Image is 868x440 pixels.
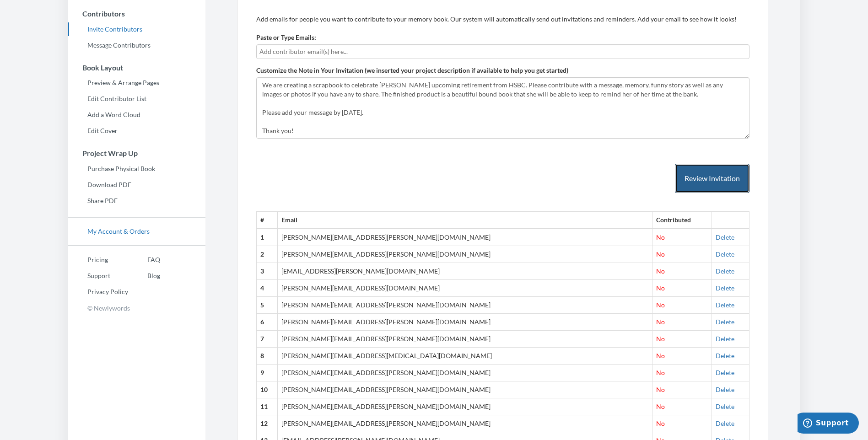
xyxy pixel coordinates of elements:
a: Delete [716,233,734,241]
span: No [656,419,665,427]
p: Add emails for people you want to contribute to your memory book. Our system will automatically s... [256,15,749,24]
th: Contributed [652,212,712,229]
th: 5 [256,297,277,314]
a: Delete [716,419,734,427]
a: My Account & Orders [68,225,205,238]
th: 8 [256,348,277,365]
a: Delete [716,284,734,292]
span: No [656,250,665,258]
td: [PERSON_NAME][EMAIL_ADDRESS][PERSON_NAME][DOMAIN_NAME] [277,398,652,415]
span: No [656,369,665,376]
span: No [656,402,665,410]
a: Delete [716,267,734,275]
td: [PERSON_NAME][EMAIL_ADDRESS][PERSON_NAME][DOMAIN_NAME] [277,331,652,348]
th: 7 [256,331,277,348]
td: [PERSON_NAME][EMAIL_ADDRESS][PERSON_NAME][DOMAIN_NAME] [277,297,652,314]
td: [PERSON_NAME][EMAIL_ADDRESS][PERSON_NAME][DOMAIN_NAME] [277,365,652,381]
a: Preview & Arrange Pages [68,76,205,90]
td: [PERSON_NAME][EMAIL_ADDRESS][PERSON_NAME][DOMAIN_NAME] [277,381,652,398]
th: 11 [256,398,277,415]
a: Delete [716,318,734,326]
span: No [656,352,665,360]
a: Edit Contributor List [68,92,205,106]
textarea: Hi everyone, We are creating a scrapbook to celebrate [PERSON_NAME] upcoming retirement from HSBC... [256,77,749,139]
th: 3 [256,263,277,280]
th: 2 [256,246,277,263]
a: Message Contributors [68,38,205,52]
td: [EMAIL_ADDRESS][PERSON_NAME][DOMAIN_NAME] [277,263,652,280]
a: Purchase Physical Book [68,162,205,176]
a: FAQ [128,253,160,267]
th: 9 [256,365,277,381]
td: [PERSON_NAME][EMAIL_ADDRESS][PERSON_NAME][DOMAIN_NAME] [277,229,652,246]
h3: Project Wrap Up [69,149,205,157]
td: [PERSON_NAME][EMAIL_ADDRESS][PERSON_NAME][DOMAIN_NAME] [277,314,652,331]
a: Blog [128,269,160,283]
span: No [656,284,665,292]
p: © Newlywords [68,301,205,315]
th: 12 [256,415,277,432]
span: No [656,233,665,241]
th: 4 [256,280,277,297]
label: Paste or Type Emails: [256,33,316,42]
input: Add contributor email(s) here... [259,47,746,57]
h3: Book Layout [69,64,205,72]
th: 1 [256,229,277,246]
span: No [656,318,665,326]
a: Download PDF [68,178,205,192]
th: # [256,212,277,229]
a: Delete [716,386,734,393]
h3: Contributors [69,10,205,18]
a: Privacy Policy [68,285,128,299]
a: Invite Contributors [68,22,205,36]
a: Delete [716,369,734,376]
a: Edit Cover [68,124,205,138]
span: No [656,335,665,343]
a: Delete [716,301,734,309]
span: No [656,301,665,309]
label: Customize the Note in Your Invitation (we inserted your project description if available to help ... [256,66,568,75]
a: Add a Word Cloud [68,108,205,122]
a: Share PDF [68,194,205,208]
td: [PERSON_NAME][EMAIL_ADDRESS][MEDICAL_DATA][DOMAIN_NAME] [277,348,652,365]
th: 6 [256,314,277,331]
td: [PERSON_NAME][EMAIL_ADDRESS][PERSON_NAME][DOMAIN_NAME] [277,415,652,432]
a: Delete [716,352,734,360]
a: Pricing [68,253,128,267]
td: [PERSON_NAME][EMAIL_ADDRESS][DOMAIN_NAME] [277,280,652,297]
th: Email [277,212,652,229]
span: No [656,267,665,275]
td: [PERSON_NAME][EMAIL_ADDRESS][PERSON_NAME][DOMAIN_NAME] [277,246,652,263]
a: Delete [716,402,734,410]
a: Support [68,269,128,283]
a: Delete [716,335,734,343]
button: Review Invitation [675,164,749,193]
iframe: Opens a widget where you can chat to one of our agents [798,413,859,435]
span: No [656,386,665,393]
th: 10 [256,381,277,398]
a: Delete [716,250,734,258]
